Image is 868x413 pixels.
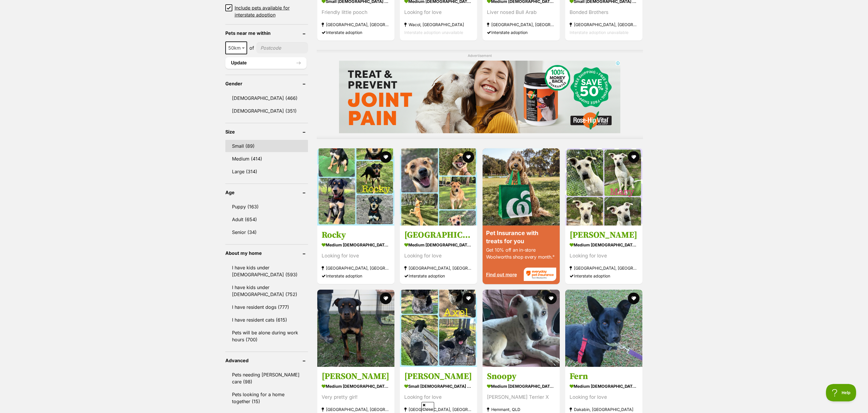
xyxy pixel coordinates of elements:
[570,252,638,260] div: Looking for love
[404,264,473,272] strong: [GEOGRAPHIC_DATA], [GEOGRAPHIC_DATA]
[570,272,638,280] div: Interstate adoption
[225,129,308,134] header: Size
[570,8,638,16] div: Bonded Brothers
[487,8,555,16] div: Liver nosed Bull Arab
[404,393,473,401] div: Looking for love
[322,264,390,272] strong: [GEOGRAPHIC_DATA], [GEOGRAPHIC_DATA]
[317,50,643,139] div: Advertisement
[322,272,390,280] div: Interstate adoption
[249,44,254,51] span: of
[570,241,638,249] strong: medium [DEMOGRAPHIC_DATA] Dog
[380,293,392,304] button: favourite
[317,225,394,284] a: Rocky medium [DEMOGRAPHIC_DATA] Dog Looking for love [GEOGRAPHIC_DATA], [GEOGRAPHIC_DATA] Interst...
[225,57,307,69] button: Update
[225,81,308,86] header: Gender
[487,21,555,28] strong: [GEOGRAPHIC_DATA], [GEOGRAPHIC_DATA]
[400,290,477,367] img: Axel - Shih Tzu Dog
[487,382,555,390] strong: medium [DEMOGRAPHIC_DATA] Dog
[225,261,308,281] a: I have kids under [DEMOGRAPHIC_DATA] (593)
[570,21,638,28] strong: [GEOGRAPHIC_DATA], [GEOGRAPHIC_DATA]
[487,371,555,382] h3: Snoopy
[404,252,473,260] div: Looking for love
[225,190,308,195] header: Age
[317,290,394,367] img: Margot - Rottweiler Dog
[225,30,308,36] header: Pets near me within
[225,92,308,104] a: [DEMOGRAPHIC_DATA] (466)
[487,393,555,401] div: [PERSON_NAME] Terrier X
[463,151,474,163] button: favourite
[225,388,308,407] a: Pets looking for a home together (15)
[570,230,638,241] h3: [PERSON_NAME]
[570,393,638,401] div: Looking for love
[463,293,474,304] button: favourite
[404,272,473,280] div: Interstate adoption
[225,226,308,238] a: Senior (34)
[404,21,473,28] strong: Wacol, [GEOGRAPHIC_DATA]
[235,4,308,18] span: Include pets available for interstate adoption
[322,8,390,16] div: Friendly little pooch
[826,384,856,401] iframe: Help Scout Beacon - Open
[225,105,308,117] a: [DEMOGRAPHIC_DATA] (351)
[322,382,390,390] strong: medium [DEMOGRAPHIC_DATA] Dog
[404,371,473,382] h3: [PERSON_NAME]
[225,42,247,54] span: 50km
[400,148,477,226] img: Bilbo - Australian Kelpie Dog
[404,30,463,35] span: Interstate adoption unavailable
[225,369,308,388] a: Pets needing [PERSON_NAME] care (98)
[225,301,308,313] a: I have resident dogs (777)
[225,314,308,326] a: I have resident cats (615)
[628,151,639,163] button: favourite
[570,371,638,382] h3: Fern
[226,44,247,52] span: 50km
[225,140,308,152] a: Small (89)
[225,327,308,346] a: Pets will be alone during work hours (700)
[483,290,560,367] img: Snoopy - Jack Russell Terrier Dog
[322,28,390,36] div: Interstate adoption
[322,252,390,260] div: Looking for love
[487,28,555,36] div: Interstate adoption
[225,281,308,300] a: I have kids under [DEMOGRAPHIC_DATA] (752)
[400,225,477,284] a: [GEOGRAPHIC_DATA] medium [DEMOGRAPHIC_DATA] Dog Looking for love [GEOGRAPHIC_DATA], [GEOGRAPHIC_D...
[225,4,308,18] a: Include pets available for interstate adoption
[570,264,638,272] strong: [GEOGRAPHIC_DATA], [GEOGRAPHIC_DATA]
[225,201,308,213] a: Puppy (163)
[380,151,392,163] button: favourite
[225,250,308,256] header: About my home
[565,148,642,226] img: Mary - Mixed breed Dog
[322,241,390,249] strong: medium [DEMOGRAPHIC_DATA] Dog
[225,153,308,165] a: Medium (414)
[256,42,308,53] input: postcode
[404,8,473,16] div: Looking for love
[570,30,628,35] span: Interstate adoption unavailable
[339,61,620,133] iframe: Advertisement
[565,225,642,284] a: [PERSON_NAME] medium [DEMOGRAPHIC_DATA] Dog Looking for love [GEOGRAPHIC_DATA], [GEOGRAPHIC_DATA]...
[565,290,642,367] img: Fern - Kelpie Dog
[322,230,390,241] h3: Rocky
[225,213,308,226] a: Adult (654)
[225,358,308,363] header: Advanced
[322,371,390,382] h3: [PERSON_NAME]
[545,293,557,304] button: favourite
[225,165,308,178] a: Large (314)
[628,293,639,304] button: favourite
[317,148,394,226] img: Rocky - Australian Kelpie Dog
[322,393,390,401] div: Very pretty girl!
[570,382,638,390] strong: medium [DEMOGRAPHIC_DATA] Dog
[404,241,473,249] strong: medium [DEMOGRAPHIC_DATA] Dog
[322,21,390,28] strong: [GEOGRAPHIC_DATA], [GEOGRAPHIC_DATA]
[404,382,473,390] strong: small [DEMOGRAPHIC_DATA] Dog
[421,402,434,412] span: Close
[404,230,473,241] h3: [GEOGRAPHIC_DATA]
